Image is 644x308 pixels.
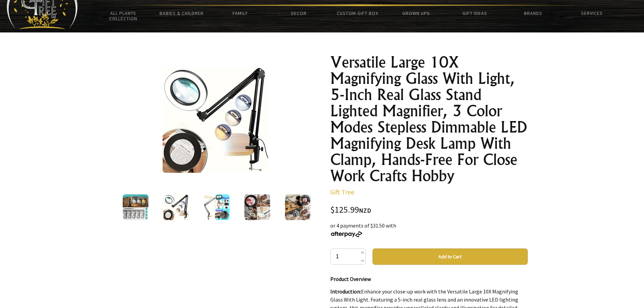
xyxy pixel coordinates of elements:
a: Grown Ups [387,6,445,20]
img: Versatile Large 10X Magnifying Glass With Light, 5-Inch Real Glass Stand Lighted Magnifier, 3 Col... [204,194,230,220]
img: Versatile Large 10X Magnifying Glass With Light, 5-Inch Real Glass Stand Lighted Magnifier, 3 Col... [123,194,148,220]
img: Versatile Large 10X Magnifying Glass With Light, 5-Inch Real Glass Stand Lighted Magnifier, 3 Col... [163,194,189,220]
a: Gift Tree [330,188,354,196]
strong: Product Overview [330,276,371,282]
a: Gift Ideas [445,6,504,20]
a: Brands [504,6,563,20]
strong: Introduction: [330,288,361,295]
img: Versatile Large 10X Magnifying Glass With Light, 5-Inch Real Glass Stand Lighted Magnifier, 3 Col... [244,194,270,220]
img: Afterpay [330,231,363,237]
a: Custom Gift Box [328,6,387,20]
a: Babies & Children [152,6,211,20]
div: $125.99 [330,206,528,215]
a: All Plants Collection [94,6,152,26]
button: Add to Cart [373,248,528,265]
h1: Versatile Large 10X Magnifying Glass With Light, 5-Inch Real Glass Stand Lighted Magnifier, 3 Col... [330,54,528,184]
a: Decor [269,6,328,20]
span: NZD [359,207,371,214]
div: or 4 payments of $31.50 with [330,221,528,238]
img: Versatile Large 10X Magnifying Glass With Light, 5-Inch Real Glass Stand Lighted Magnifier, 3 Col... [163,67,268,173]
a: Services [563,6,621,20]
img: Versatile Large 10X Magnifying Glass With Light, 5-Inch Real Glass Stand Lighted Magnifier, 3 Col... [285,194,311,220]
a: Family [211,6,269,20]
